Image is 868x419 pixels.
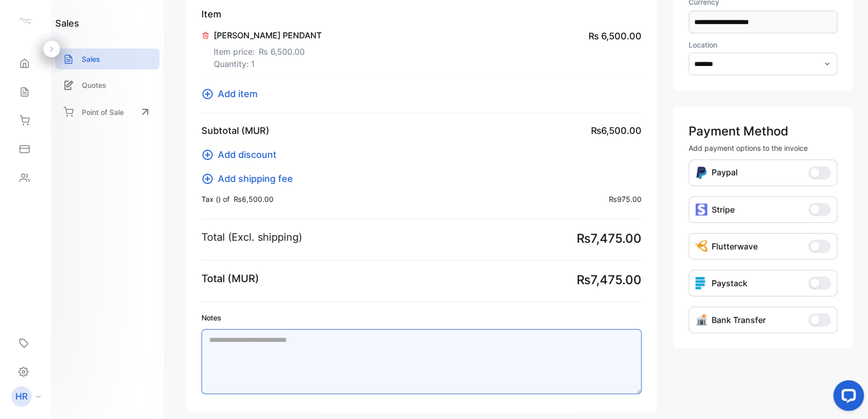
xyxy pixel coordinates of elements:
p: HR [15,390,28,403]
p: Subtotal (MUR) [201,124,269,137]
img: icon [695,277,707,289]
p: Total (Excl. shipping) [201,229,302,245]
a: Point of Sale [55,101,159,123]
p: Flutterwave [712,240,758,252]
button: Add item [201,87,264,101]
span: ₨6,500.00 [591,124,642,137]
a: Sales [55,49,159,69]
p: Total (MUR) [201,271,259,286]
p: Bank Transfer [712,314,766,326]
img: icon [695,203,707,216]
p: Point of Sale [82,107,124,118]
span: ₨7,475.00 [577,271,642,289]
iframe: LiveChat chat widget [825,376,868,419]
span: ₨ 6,500.00 [588,29,642,43]
img: Icon [695,314,707,326]
img: logo [18,13,33,29]
button: Add shipping fee [201,172,299,185]
label: Location [689,40,717,49]
span: ₨975.00 [609,194,642,204]
p: Payment Method [689,122,837,141]
p: Quotes [82,80,106,90]
span: Add shipping fee [218,172,293,185]
img: Icon [695,240,707,252]
p: Paystack [712,277,747,289]
span: Add discount [218,148,277,161]
span: Add item [218,87,258,101]
p: Add payment options to the invoice [689,143,837,153]
p: Stripe [712,203,735,216]
h1: sales [55,16,79,30]
label: Notes [201,312,642,323]
p: [PERSON_NAME] PENDANT [214,29,322,41]
span: ₨6,500.00 [234,194,273,204]
p: Quantity: 1 [214,58,322,70]
p: Item price: [214,41,322,58]
p: Paypal [712,166,738,179]
button: Add discount [201,148,283,161]
span: ₨ 6,500.00 [259,45,305,58]
img: Icon [695,166,707,179]
a: Quotes [55,75,159,96]
span: ₨7,475.00 [577,229,642,248]
p: Tax () of [201,194,273,204]
p: Sales [82,54,100,64]
p: Item [201,7,642,21]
